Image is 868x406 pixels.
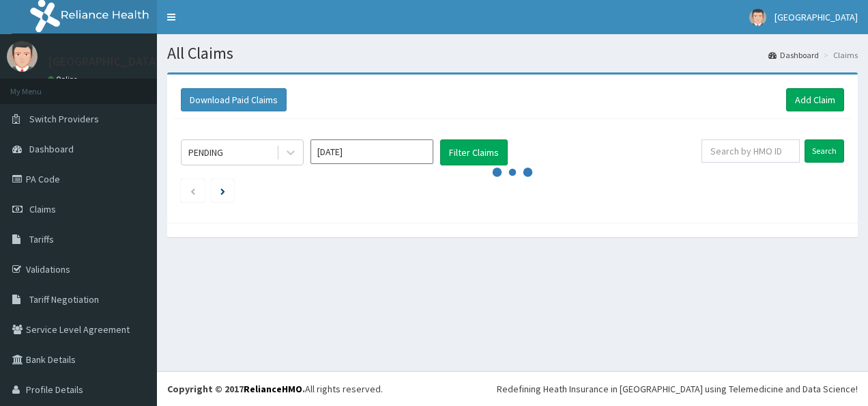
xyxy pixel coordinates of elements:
div: PENDING [188,146,223,159]
span: Tariffs [29,233,54,245]
span: Switch Providers [29,113,99,125]
div: Redefining Heath Insurance in [GEOGRAPHIC_DATA] using Telemedicine and Data Science! [497,382,858,396]
p: [GEOGRAPHIC_DATA] [48,55,160,68]
footer: All rights reserved. [157,371,868,406]
span: Claims [29,203,56,215]
span: Tariff Negotiation [29,293,99,306]
span: Dashboard [29,143,74,155]
img: User Image [749,9,766,26]
span: [GEOGRAPHIC_DATA] [775,11,858,23]
input: Select Month and Year [310,139,433,164]
input: Search by HMO ID [701,139,800,163]
h1: All Claims [167,44,858,62]
strong: Copyright © 2017 . [167,383,305,395]
svg: audio-loading [492,152,533,193]
a: Dashboard [768,49,819,61]
button: Filter Claims [440,139,508,165]
input: Search [805,139,844,163]
img: User Image [7,41,38,72]
li: Claims [820,49,858,61]
a: Add Claim [786,88,844,111]
a: Next page [220,185,225,197]
a: Previous page [190,185,196,197]
button: Download Paid Claims [181,88,287,111]
a: RelianceHMO [244,383,302,395]
a: Online [48,75,81,84]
